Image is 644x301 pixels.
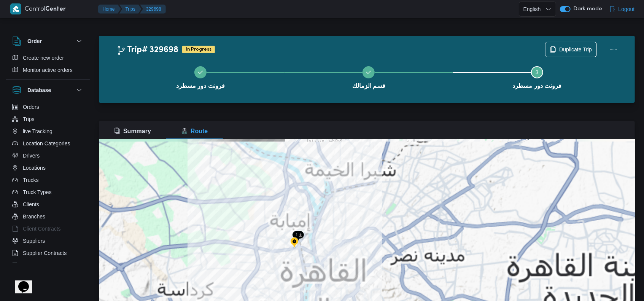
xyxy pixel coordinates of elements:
button: Suppliers [9,235,87,247]
button: Location Categories [9,137,87,150]
iframe: chat widget [8,271,32,293]
span: Branches [23,212,45,221]
span: Devices [23,261,42,270]
span: Duplicate Trip [559,45,592,54]
button: Orders [9,101,87,113]
b: In Progress [186,47,211,52]
button: Client Contracts [9,223,87,235]
span: Dark mode [571,6,603,12]
h3: Order [27,37,42,46]
img: X8yXhbKr1z7QwAAAABJRU5ErkJggg== [10,3,21,14]
button: live Tracking [9,125,87,137]
svg: Step 1 is complete [197,69,204,75]
span: Monitor active orders [23,65,73,75]
span: Suppliers [23,236,45,245]
span: Locations [23,163,46,172]
span: Drivers [23,151,40,160]
button: Clients [9,198,87,210]
button: Supplier Contracts [9,247,87,259]
span: Trucks [23,175,38,185]
button: Locations [9,162,87,174]
button: Order [12,37,84,46]
span: Summary [114,128,151,134]
button: Truck Types [9,186,87,198]
button: Trips [9,113,87,125]
span: Location Categories [23,139,70,148]
button: 329698 [140,5,166,14]
button: Duplicate Trip [545,42,597,57]
span: Orders [23,102,39,111]
button: Create new order [9,52,87,64]
button: Drivers [9,150,87,162]
span: قسم الزمالك [352,81,385,91]
span: Logout [619,5,635,14]
span: فرونت دور مسطرد [176,81,225,91]
button: فرونت دور مسطرد [116,57,285,97]
b: Center [46,6,66,12]
span: live Tracking [23,127,52,136]
span: Route [181,128,208,134]
span: Supplier Contracts [23,248,67,258]
button: Monitor active orders [9,64,87,76]
h2: Trip# 329698 [116,45,178,55]
div: Database [6,101,90,266]
span: Create new order [23,53,64,62]
svg: Step 2 is complete [366,69,372,75]
button: Trips [119,5,142,14]
span: Trips [23,115,35,124]
button: Database [12,86,84,95]
span: Truck Types [23,188,51,197]
button: Home [98,5,121,14]
span: فرونت دور مسطرد [512,81,561,91]
div: Order [6,52,90,79]
span: In Progress [182,46,215,53]
button: Devices [9,259,87,271]
span: Clients [23,200,39,209]
span: Client Contracts [23,224,61,233]
button: قسم الزمالك [285,57,453,97]
button: فرونت دور مسطرد [453,57,621,97]
button: Trucks [9,174,87,186]
span: 3 [536,69,539,75]
button: Actions [606,42,621,57]
button: Branches [9,210,87,223]
button: Logout [606,2,638,17]
h3: Database [27,86,51,95]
